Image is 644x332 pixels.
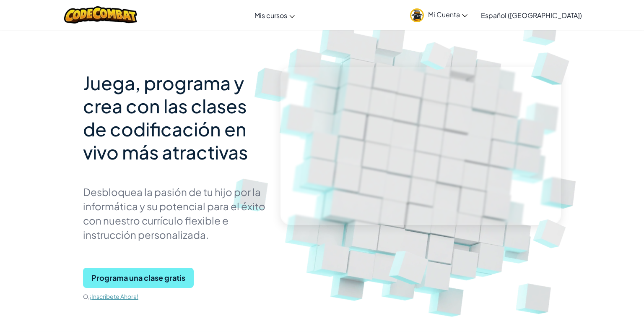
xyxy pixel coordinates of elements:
[516,29,589,101] img: Overlap cubes
[477,4,586,26] a: Español ([GEOGRAPHIC_DATA])
[83,71,248,164] span: Juega, programa y crea con las clases de codificación en vivo más atractivas
[428,10,467,19] span: Mi Cuenta
[83,293,90,300] span: O,
[64,6,138,24] img: CodeCombat logo
[373,227,449,302] img: Overlap cubes
[254,11,287,20] span: Mis cursos
[83,268,194,288] button: Programa una clase gratis
[90,293,138,300] a: ¡Inscríbete Ahora!
[520,206,582,261] img: Overlap cubes
[410,8,424,22] img: avatar
[250,4,299,26] a: Mis cursos
[408,29,467,82] img: Overlap cubes
[83,185,268,242] p: Desbloquea la pasión de tu hijo por la informática y su potencial para el éxito con nuestro currí...
[406,2,472,28] a: Mi Cuenta
[481,11,582,20] span: Español ([GEOGRAPHIC_DATA])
